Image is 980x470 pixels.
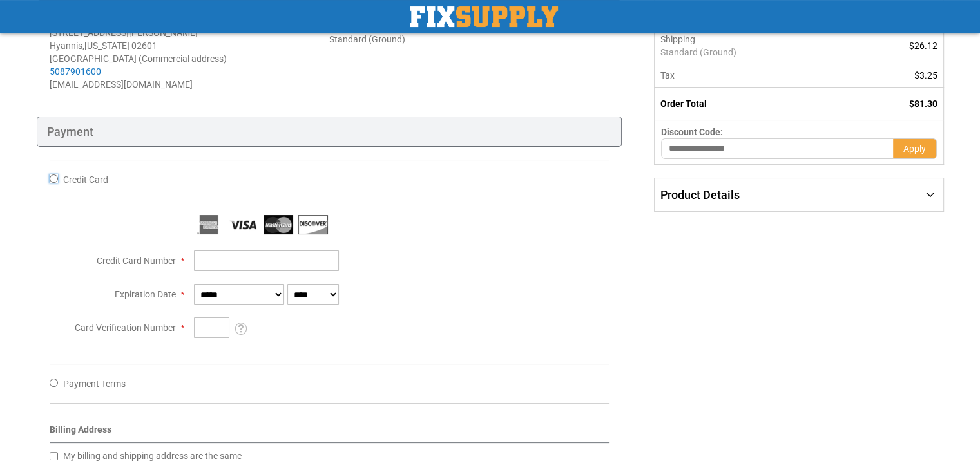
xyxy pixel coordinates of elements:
[63,379,126,389] span: Payment Terms
[661,127,723,137] span: Discount Code:
[893,138,937,159] button: Apply
[50,79,193,89] span: [EMAIL_ADDRESS][DOMAIN_NAME]
[909,41,937,51] span: $26.12
[50,14,329,91] address: [PERSON_NAME] [PERSON_NAME] [STREET_ADDRESS][PERSON_NAME] Hyannis , 02601 [GEOGRAPHIC_DATA] (Comm...
[229,215,258,234] img: Visa
[909,99,937,109] span: $81.30
[115,289,176,299] span: Expiration Date
[329,33,609,46] div: Standard (Ground)
[660,99,707,109] strong: Order Total
[655,64,852,88] th: Tax
[410,6,558,27] img: Fix Industrial Supply
[75,323,176,333] span: Card Verification Number
[410,6,558,27] a: store logo
[50,423,610,443] div: Billing Address
[660,34,695,44] span: Shipping
[50,66,101,77] a: 5087901600
[264,215,293,234] img: MasterCard
[903,144,926,154] span: Apply
[914,70,937,80] span: $3.25
[660,188,740,202] span: Product Details
[84,41,130,51] span: [US_STATE]
[97,256,176,266] span: Credit Card Number
[660,46,845,59] span: Standard (Ground)
[298,215,328,234] img: Discover
[37,117,622,147] div: Payment
[63,174,108,185] span: Credit Card
[194,215,224,234] img: American Express
[63,451,242,461] span: My billing and shipping address are the same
